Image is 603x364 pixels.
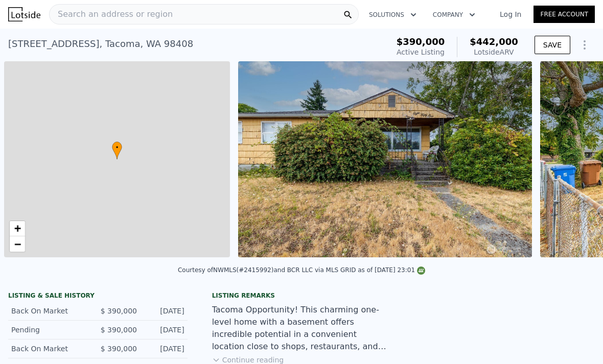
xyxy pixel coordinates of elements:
img: Lotside [8,7,40,21]
div: • [112,141,122,159]
span: + [14,222,21,235]
div: Courtesy of NWMLS (#2415992) and BCR LLC via MLS GRID as of [DATE] 23:01 [178,266,425,274]
div: Pending [11,325,89,335]
button: Solutions [361,6,425,24]
button: Show Options [574,35,595,55]
div: Back On Market [11,306,89,316]
span: − [14,237,21,250]
span: Search an address or region [50,8,173,20]
a: Zoom out [10,236,25,252]
div: Lotside ARV [470,47,518,57]
button: Company [425,6,483,24]
span: • [112,143,122,152]
div: Tacoma Opportunity! This charming one-level home with a basement offers incredible potential in a... [212,304,391,353]
img: Sale: 167380014 Parcel: 100625041 [238,61,532,257]
span: $442,000 [470,36,518,47]
span: $ 390,000 [101,345,137,353]
a: Zoom in [10,221,25,236]
span: $ 390,000 [101,326,137,334]
img: NWMLS Logo [417,266,425,275]
div: Back On Market [11,344,89,354]
div: [DATE] [145,325,184,335]
span: Active Listing [397,48,445,56]
span: $390,000 [397,36,445,47]
a: Free Account [534,6,595,23]
div: [STREET_ADDRESS] , Tacoma , WA 98408 [8,37,193,51]
div: [DATE] [145,344,184,354]
button: SAVE [535,36,570,54]
div: Listing remarks [212,292,391,300]
div: LISTING & SALE HISTORY [8,292,188,302]
span: $ 390,000 [101,307,137,315]
a: Log In [488,9,534,19]
div: [DATE] [145,306,184,316]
